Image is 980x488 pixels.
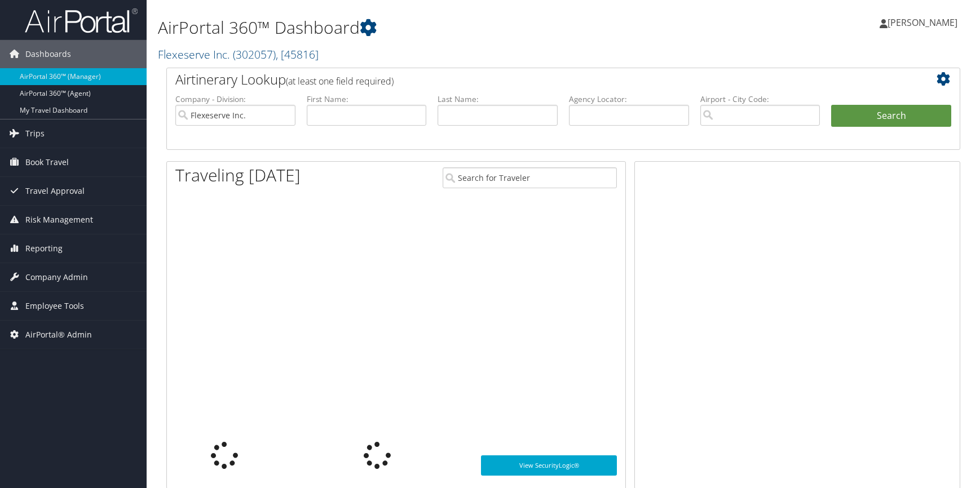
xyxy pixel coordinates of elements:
span: Reporting [25,234,63,263]
img: airportal-logo.png [25,7,138,34]
span: Dashboards [25,40,71,68]
a: [PERSON_NAME] [880,6,969,39]
a: View SecurityLogic® [481,455,617,476]
input: Search for Traveler [443,167,617,188]
a: Flexeserve Inc. [158,47,319,62]
span: AirPortal® Admin [25,321,92,349]
span: Book Travel [25,148,69,176]
span: ( 302057 ) [233,47,276,62]
span: Travel Approval [25,177,85,205]
span: Risk Management [25,206,93,234]
span: [PERSON_NAME] [888,16,957,29]
span: Employee Tools [25,292,84,320]
label: Agency Locator: [569,94,689,105]
span: Company Admin [25,263,88,291]
h1: Traveling [DATE] [175,163,301,187]
button: Search [831,105,951,127]
span: Trips [25,119,45,148]
h1: AirPortal 360™ Dashboard [158,16,699,39]
label: Company - Division: [175,94,295,105]
label: Last Name: [438,94,558,105]
span: , [ 45816 ] [276,47,319,62]
label: First Name: [307,94,427,105]
h2: Airtinerary Lookup [175,70,885,89]
label: Airport - City Code: [700,94,820,105]
span: (at least one field required) [286,75,394,87]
